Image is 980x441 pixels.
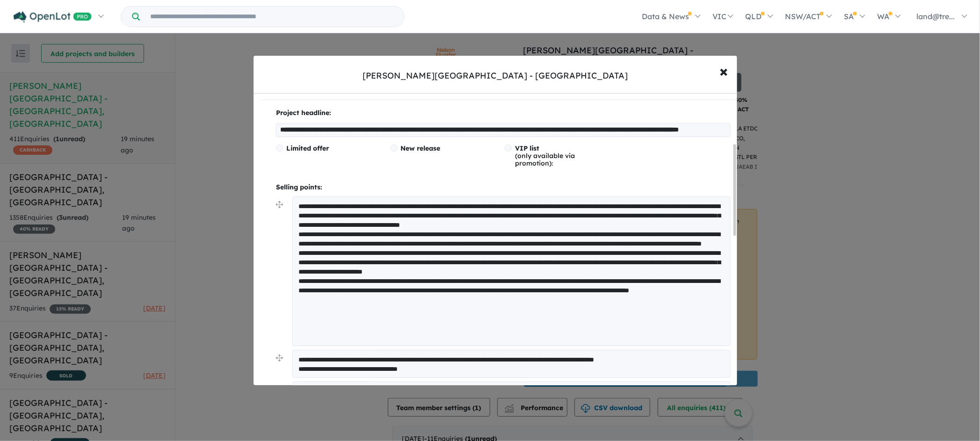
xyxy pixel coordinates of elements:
span: New release [401,144,441,152]
p: Selling points: [276,182,733,193]
span: × [719,61,728,81]
span: Limited offer [286,144,329,152]
input: Try estate name, suburb, builder or developer [142,7,402,27]
p: Project headline: [276,108,733,119]
span: (only available via promotion): [515,144,575,167]
img: Openlot PRO Logo White [14,11,92,23]
span: VIP list [515,144,539,152]
img: drag.svg [276,354,283,361]
img: drag.svg [276,201,283,208]
span: land@tre... [917,12,955,21]
div: [PERSON_NAME][GEOGRAPHIC_DATA] - [GEOGRAPHIC_DATA] [363,70,628,82]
